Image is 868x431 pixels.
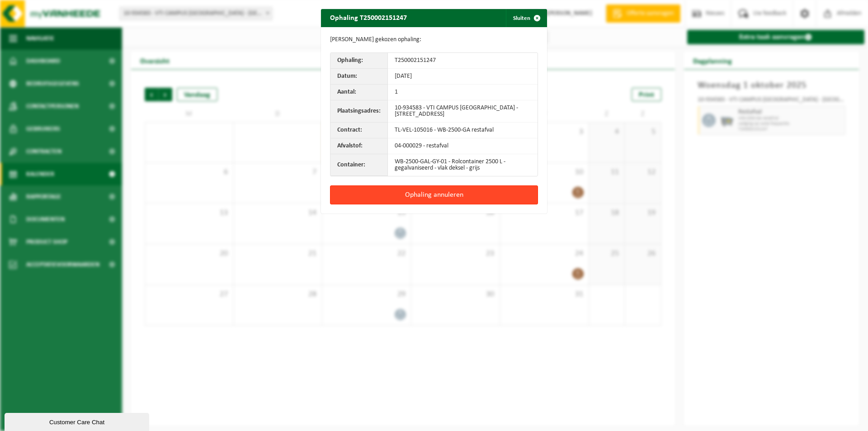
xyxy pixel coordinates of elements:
button: Sluiten [506,9,546,27]
th: Datum: [330,69,388,85]
th: Aantal: [330,85,388,100]
td: 1 [388,85,538,100]
td: WB-2500-GAL-GY-01 - Rolcontainer 2500 L - gegalvaniseerd - vlak deksel - grijs [388,154,538,176]
td: 10-934583 - VTI CAMPUS [GEOGRAPHIC_DATA] - [STREET_ADDRESS] [388,100,538,123]
p: [PERSON_NAME] gekozen ophaling: [330,36,538,43]
th: Ophaling: [330,53,388,69]
th: Contract: [330,123,388,138]
th: Afvalstof: [330,138,388,154]
h2: Ophaling T250002151247 [321,9,416,26]
iframe: chat widget [5,411,151,431]
th: Plaatsingsadres: [330,100,388,123]
td: [DATE] [388,69,538,85]
th: Container: [330,154,388,176]
td: T250002151247 [388,53,538,69]
td: 04-000029 - restafval [388,138,538,154]
button: Ophaling annuleren [330,185,538,204]
td: TL-VEL-105016 - WB-2500-GA restafval [388,123,538,138]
